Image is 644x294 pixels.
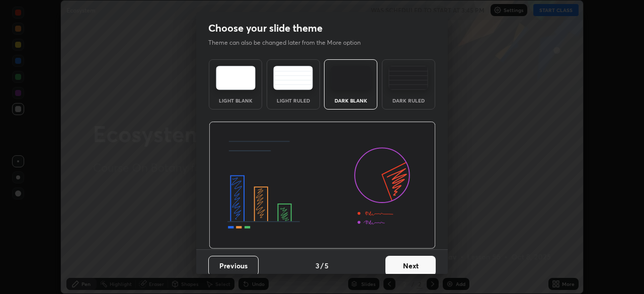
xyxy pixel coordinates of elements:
button: Previous [208,256,259,276]
img: darkTheme.f0cc69e5.svg [331,66,371,90]
div: Light Ruled [273,98,313,103]
div: Dark Blank [331,98,371,103]
img: lightTheme.e5ed3b09.svg [216,66,256,90]
button: Next [385,256,436,276]
img: lightRuledTheme.5fabf969.svg [273,66,313,90]
h4: 5 [325,260,329,271]
h4: / [320,260,324,271]
h4: 3 [315,260,319,271]
img: darkRuledTheme.de295e13.svg [388,66,428,90]
img: darkThemeBanner.d06ce4a2.svg [209,122,436,249]
div: Light Blank [215,98,256,103]
div: Dark Ruled [388,98,429,103]
h2: Choose your slide theme [208,22,323,35]
p: Theme can also be changed later from the More option [208,38,371,47]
